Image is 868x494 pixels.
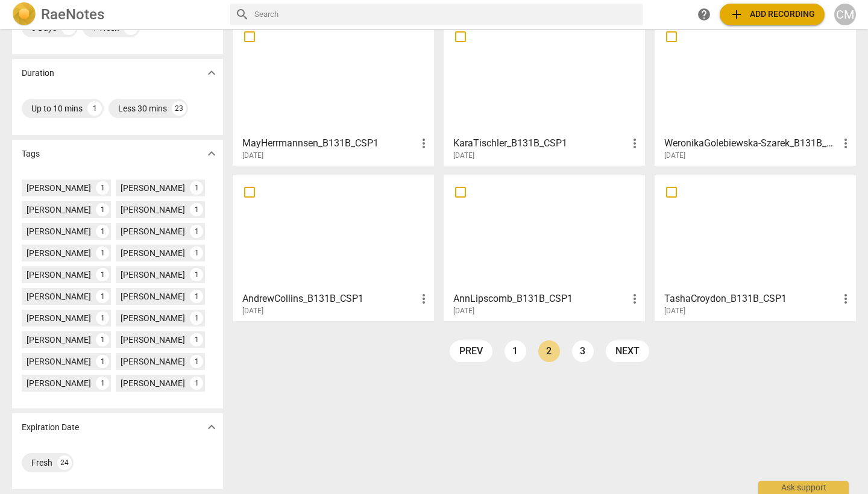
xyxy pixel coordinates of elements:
[242,292,417,306] h3: AndrewCollins_B131B_CSP1
[572,340,594,362] a: Page 3
[659,24,852,160] a: WeronikaGolebiewska-Szarek_B131B_CSP1[DATE]
[659,180,852,316] a: TashaCroydon_B131B_CSP1[DATE]
[254,5,638,24] input: Search
[96,203,109,216] div: 1
[96,225,109,238] div: 1
[172,101,186,116] div: 23
[118,102,167,114] div: Less 30 mins
[121,247,185,259] div: [PERSON_NAME]
[237,180,430,316] a: AndrewCollins_B131B_CSP1[DATE]
[203,64,221,82] button: Show more
[190,377,203,390] div: 1
[242,306,263,316] span: [DATE]
[627,292,642,306] span: more_vert
[96,290,109,303] div: 1
[697,7,711,22] span: help
[190,181,203,195] div: 1
[627,136,642,151] span: more_vert
[96,355,109,368] div: 1
[27,312,91,324] div: [PERSON_NAME]
[538,340,560,362] a: Page 2 is your current page
[838,136,853,151] span: more_vert
[27,355,91,367] div: [PERSON_NAME]
[729,7,744,22] span: add
[838,292,853,306] span: more_vert
[121,377,185,389] div: [PERSON_NAME]
[96,311,109,325] div: 1
[664,136,838,151] h3: WeronikaGolebiewska-Szarek_B131B_CSP1
[87,101,102,116] div: 1
[190,290,203,303] div: 1
[121,312,185,324] div: [PERSON_NAME]
[12,2,36,27] img: Logo
[121,355,185,367] div: [PERSON_NAME]
[505,340,526,362] a: Page 1
[121,269,185,281] div: [PERSON_NAME]
[453,306,474,316] span: [DATE]
[27,182,91,194] div: [PERSON_NAME]
[417,292,431,306] span: more_vert
[96,181,109,195] div: 1
[203,418,221,436] button: Show more
[27,225,91,237] div: [PERSON_NAME]
[190,268,203,281] div: 1
[204,420,219,434] span: expand_more
[22,421,79,434] p: Expiration Date
[57,455,72,470] div: 24
[204,66,219,80] span: expand_more
[27,334,91,346] div: [PERSON_NAME]
[27,290,91,302] div: [PERSON_NAME]
[720,4,825,25] button: Upload
[190,311,203,325] div: 1
[190,355,203,368] div: 1
[448,24,641,160] a: KaraTischler_B131B_CSP1[DATE]
[417,136,431,151] span: more_vert
[664,306,685,316] span: [DATE]
[237,24,430,160] a: MayHerrmannsen_B131B_CSP1[DATE]
[758,481,849,494] div: Ask support
[121,225,185,237] div: [PERSON_NAME]
[96,246,109,260] div: 1
[22,67,54,80] p: Duration
[22,148,40,160] p: Tags
[448,180,641,316] a: AnnLipscomb_B131B_CSP1[DATE]
[96,268,109,281] div: 1
[242,136,417,151] h3: MayHerrmannsen_B131B_CSP1
[729,7,815,22] span: Add recording
[190,333,203,346] div: 1
[121,204,185,216] div: [PERSON_NAME]
[664,292,838,306] h3: TashaCroydon_B131B_CSP1
[96,333,109,346] div: 1
[693,4,715,25] a: Help
[453,292,627,306] h3: AnnLipscomb_B131B_CSP1
[190,246,203,260] div: 1
[190,225,203,238] div: 1
[190,203,203,216] div: 1
[27,377,91,389] div: [PERSON_NAME]
[12,2,221,27] a: LogoRaeNotes
[235,7,250,22] span: search
[121,182,185,194] div: [PERSON_NAME]
[450,340,492,362] a: prev
[27,204,91,216] div: [PERSON_NAME]
[27,269,91,281] div: [PERSON_NAME]
[606,340,649,362] a: next
[664,151,685,161] span: [DATE]
[31,102,83,114] div: Up to 10 mins
[203,145,221,163] button: Show more
[121,334,185,346] div: [PERSON_NAME]
[41,6,104,23] h2: RaeNotes
[31,457,52,469] div: Fresh
[242,151,263,161] span: [DATE]
[453,136,627,151] h3: KaraTischler_B131B_CSP1
[834,4,856,25] button: CM
[27,247,91,259] div: [PERSON_NAME]
[453,151,474,161] span: [DATE]
[96,377,109,390] div: 1
[121,290,185,302] div: [PERSON_NAME]
[204,146,219,161] span: expand_more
